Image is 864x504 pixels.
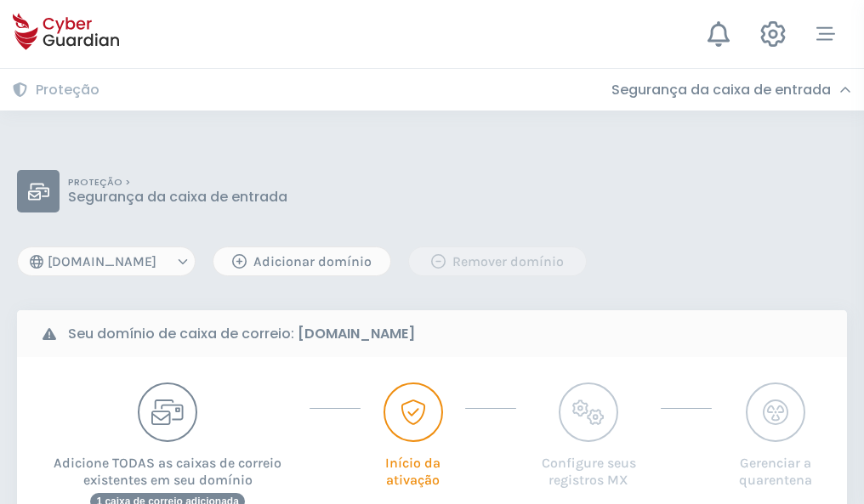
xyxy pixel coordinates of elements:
p: Segurança da caixa de entrada [68,189,287,206]
div: Remover domínio [422,252,573,272]
strong: [DOMAIN_NAME] [298,324,415,343]
div: Segurança da caixa de entrada [611,82,851,99]
p: Início da ativação [378,442,447,489]
p: PROTEÇÃO > [68,177,287,189]
button: Remover domínio [408,246,587,276]
b: Seu domínio de caixa de correio: [68,324,415,344]
button: Início da ativação [378,382,447,489]
h3: Segurança da caixa de entrada [611,82,831,99]
p: Adicione TODAS as caixas de correio existentes em seu domínio [43,442,293,489]
p: Configure seus registros MX [533,442,645,489]
button: Configure seus registros MX [533,382,645,489]
h3: Proteção [36,82,99,99]
div: Adicionar domínio [226,252,378,272]
button: Gerenciar a quarentena [729,382,821,489]
button: Adicionar domínio [213,246,391,276]
p: Gerenciar a quarentena [729,442,821,489]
